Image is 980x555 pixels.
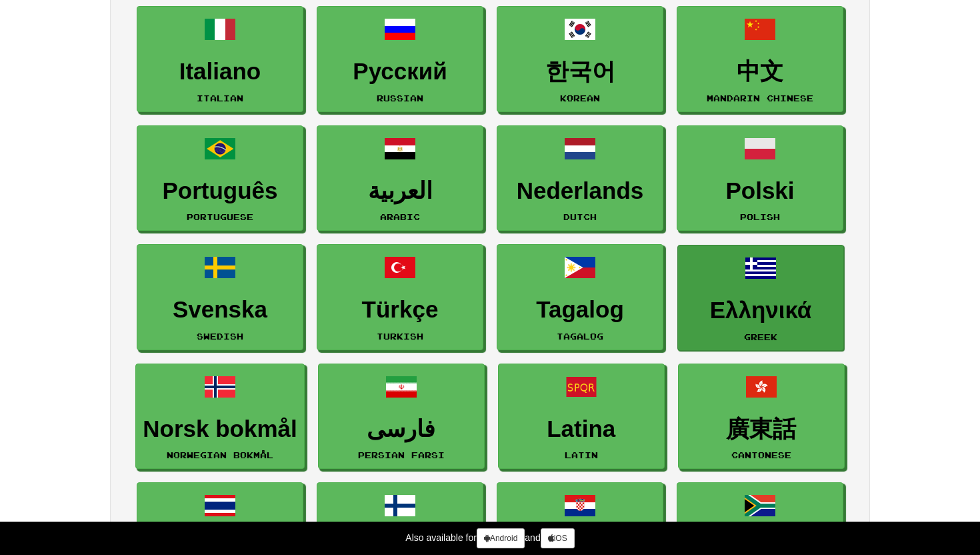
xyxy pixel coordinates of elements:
a: ItalianoItalian [137,6,303,112]
a: РусскийRussian [317,6,483,112]
h3: 廣東話 [685,416,837,442]
a: 中文Mandarin Chinese [677,6,843,112]
small: Polish [740,212,780,221]
h3: فارسی [325,416,477,442]
a: Norsk bokmålNorwegian Bokmål [135,364,304,470]
h3: Português [144,178,296,204]
small: Persian Farsi [358,450,445,460]
h3: Norsk bokmål [143,416,297,442]
small: Latin [565,450,598,460]
h3: Türkçe [324,297,476,323]
h3: Ελληνικά [685,298,837,324]
a: NederlandsDutch [497,125,663,231]
small: Swedish [197,332,243,341]
a: iOS [541,528,575,548]
h3: العربية [324,178,476,204]
a: 廣東話Cantonese [678,364,845,470]
a: 한국어Korean [497,6,663,112]
h3: Русский [324,59,476,85]
small: Portuguese [187,212,253,221]
small: Greek [744,332,777,342]
small: Dutch [563,212,597,221]
small: Cantonese [731,450,791,460]
h3: 中文 [684,59,836,85]
h3: Polski [684,178,836,204]
a: TürkçeTurkish [317,244,483,350]
a: TagalogTagalog [497,244,663,350]
h3: Svenska [144,297,296,323]
small: Turkish [377,332,423,341]
h3: 한국어 [504,59,656,85]
a: العربيةArabic [317,125,483,231]
h3: Tagalog [504,297,656,323]
a: LatinaLatin [498,364,665,470]
h3: Latina [505,416,657,442]
a: فارسیPersian Farsi [318,364,485,470]
small: Arabic [380,212,420,221]
small: Korean [560,93,600,103]
h3: Italiano [144,59,296,85]
h3: Nederlands [504,178,656,204]
small: Russian [377,93,423,103]
small: Mandarin Chinese [707,93,813,103]
small: Italian [197,93,243,103]
a: SvenskaSwedish [137,244,303,350]
small: Norwegian Bokmål [167,450,273,460]
a: Android [477,528,525,548]
a: PortuguêsPortuguese [137,125,303,231]
a: PolskiPolish [677,125,843,231]
a: ΕλληνικάGreek [677,245,844,351]
small: Tagalog [557,332,603,341]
